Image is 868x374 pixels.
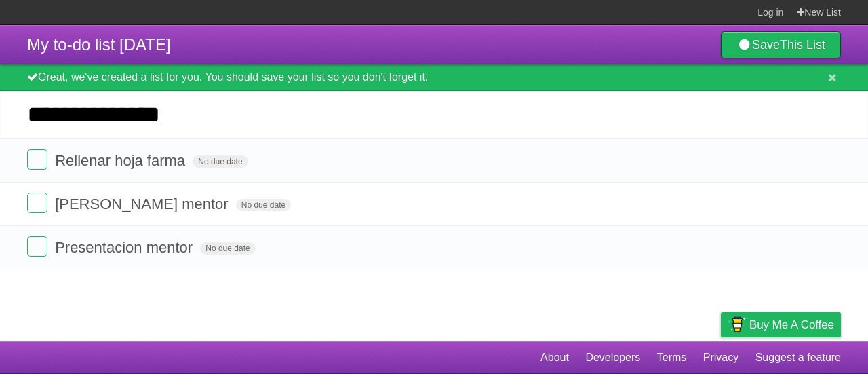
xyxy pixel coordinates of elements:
span: No due date [236,199,291,211]
label: Done [27,193,47,213]
a: Buy me a coffee [721,312,841,337]
span: No due date [200,242,255,255]
b: This List [780,38,825,52]
img: Buy me a coffee [728,313,746,336]
span: Rellenar hoja farma [55,152,189,169]
span: Buy me a coffee [749,313,834,337]
a: About [540,345,569,371]
a: Terms [657,345,687,371]
span: [PERSON_NAME] mentor [55,195,232,212]
a: Suggest a feature [755,345,841,371]
a: Privacy [703,345,738,371]
a: SaveThis List [721,31,841,58]
label: Done [27,236,47,257]
label: Done [27,149,47,170]
span: No due date [193,155,248,168]
span: My to-do list [DATE] [27,35,171,54]
a: Developers [585,345,640,371]
span: Presentacion mentor [55,239,196,256]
